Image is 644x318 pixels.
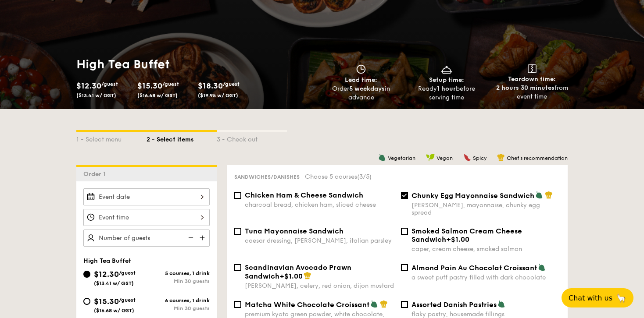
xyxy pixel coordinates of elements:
div: caper, cream cheese, smoked salmon [411,245,561,253]
span: Matcha White Chocolate Croissant [245,300,369,309]
span: Vegetarian [388,155,415,161]
span: Lead time: [345,76,377,84]
input: Tuna Mayonnaise Sandwichcaesar dressing, [PERSON_NAME], italian parsley [234,228,241,235]
span: High Tea Buffet [83,257,131,265]
img: icon-vegetarian.fe4039eb.svg [378,153,386,161]
span: 🦙 [616,293,626,303]
input: Chicken Ham & Cheese Sandwichcharcoal bread, chicken ham, sliced cheese [234,192,241,199]
input: Almond Pain Au Chocolat Croissanta sweet puff pastry filled with dark chocolate [401,264,408,271]
strong: 5 weekdays [349,85,385,92]
span: /guest [119,270,136,276]
div: 3 - Check out [217,132,287,144]
img: icon-chef-hat.a58ddaea.svg [497,153,505,161]
input: Chunky Egg Mayonnaise Sandwich[PERSON_NAME], mayonnaise, chunky egg spread [401,192,408,199]
img: icon-vegan.f8ff3823.svg [426,153,435,161]
span: Spicy [473,155,487,161]
span: Chat with us [569,294,612,302]
span: +$1.00 [446,235,469,244]
span: Tuna Mayonnaise Sandwich [245,227,343,235]
span: $12.30 [76,81,101,91]
span: ($16.68 w/ GST) [137,92,178,99]
span: Setup time: [429,76,464,84]
input: Matcha White Chocolate Croissantpremium kyoto green powder, white chocolate, croissant [234,301,241,308]
input: Scandinavian Avocado Prawn Sandwich+$1.00[PERSON_NAME], celery, red onion, dijon mustard [234,264,241,271]
div: 2 - Select items [147,132,217,144]
img: icon-vegetarian.fe4039eb.svg [538,263,546,271]
img: icon-add.58712e84.svg [197,230,210,246]
span: Sandwiches/Danishes [234,174,300,180]
span: $18.30 [198,81,223,91]
span: /guest [162,81,179,87]
span: +$1.00 [279,272,303,280]
span: ($13.41 w/ GST) [76,92,116,99]
strong: 2 hours 30 minutes [496,84,555,92]
span: $15.30 [94,297,119,306]
img: icon-vegetarian.fe4039eb.svg [497,300,505,308]
img: icon-chef-hat.a58ddaea.svg [304,272,311,279]
input: Event time [83,209,210,226]
div: 5 courses, 1 drink [147,270,210,276]
img: icon-clock.2db775ea.svg [354,64,368,74]
img: icon-reduce.1d2dbef1.svg [183,230,197,246]
div: 1 - Select menu [76,132,147,144]
img: icon-teardown.65201eee.svg [528,64,537,73]
input: Smoked Salmon Cream Cheese Sandwich+$1.00caper, cream cheese, smoked salmon [401,228,408,235]
input: Number of guests [83,230,210,247]
input: $12.30/guest($13.41 w/ GST)5 courses, 1 drinkMin 30 guests [83,271,90,278]
div: caesar dressing, [PERSON_NAME], italian parsley [245,237,394,244]
div: charcoal bread, chicken ham, sliced cheese [245,201,394,208]
input: Assorted Danish Pastriesflaky pastry, housemade fillings [401,301,408,308]
div: 6 courses, 1 drink [147,297,210,304]
span: /guest [223,81,240,87]
div: Min 30 guests [147,305,210,311]
img: icon-vegetarian.fe4039eb.svg [535,191,543,199]
span: Choose 5 courses [305,173,372,180]
span: $15.30 [137,81,162,91]
h1: High Tea Buffet [76,57,318,72]
span: (3/5) [357,173,372,180]
input: $15.30/guest($16.68 w/ GST)6 courses, 1 drinkMin 30 guests [83,298,90,305]
div: Order in advance [322,85,401,102]
div: [PERSON_NAME], mayonnaise, chunky egg spread [411,201,561,216]
div: Min 30 guests [147,278,210,284]
span: /guest [119,297,136,303]
span: Order 1 [83,170,109,178]
strong: 1 hour [437,85,456,92]
img: icon-chef-hat.a58ddaea.svg [380,300,388,308]
span: Almond Pain Au Chocolat Croissant [411,264,537,272]
span: ($13.41 w/ GST) [94,280,134,286]
img: icon-vegetarian.fe4039eb.svg [370,300,378,308]
span: Assorted Danish Pastries [411,300,497,309]
div: Ready before serving time [408,85,486,102]
div: a sweet puff pastry filled with dark chocolate [411,274,561,281]
img: icon-dish.430c3a2e.svg [440,64,453,74]
button: Chat with us🦙 [562,288,633,307]
div: from event time [493,84,571,101]
span: Chunky Egg Mayonnaise Sandwich [411,191,534,200]
span: Teardown time: [508,75,556,83]
img: icon-chef-hat.a58ddaea.svg [545,191,553,199]
img: icon-spicy.37a8142b.svg [463,153,471,161]
span: Vegan [436,155,453,161]
span: Chicken Ham & Cheese Sandwich [245,191,363,199]
span: ($16.68 w/ GST) [94,307,134,314]
span: Scandinavian Avocado Prawn Sandwich [245,263,351,280]
span: Smoked Salmon Cream Cheese Sandwich [411,227,522,244]
span: Chef's recommendation [507,155,568,161]
div: [PERSON_NAME], celery, red onion, dijon mustard [245,282,394,290]
span: ($19.95 w/ GST) [198,92,238,99]
span: /guest [101,81,118,87]
span: $12.30 [94,269,119,279]
div: flaky pastry, housemade fillings [411,311,561,318]
input: Event date [83,188,210,205]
